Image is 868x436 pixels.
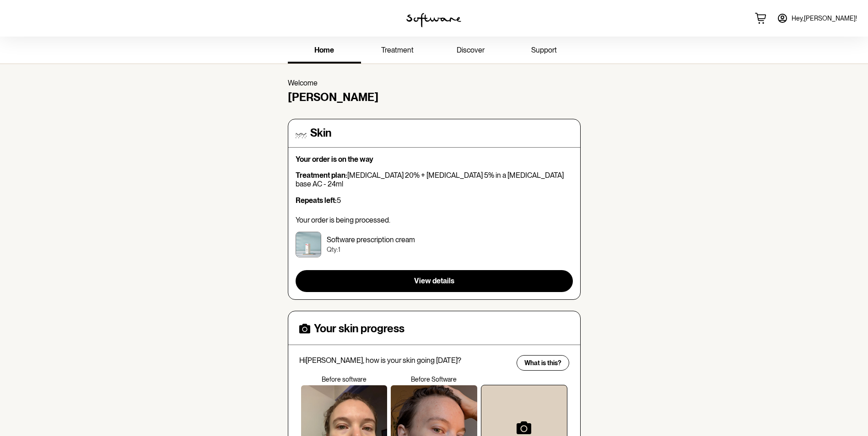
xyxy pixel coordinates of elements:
[296,196,337,205] strong: Repeats left:
[310,127,331,140] h4: Skin
[296,270,573,292] button: View details
[434,38,507,64] a: discover
[314,46,334,54] span: home
[531,46,557,54] span: support
[327,235,415,244] p: Software prescription cream
[507,38,581,64] a: support
[299,376,389,383] p: Before software
[361,38,434,64] a: treatment
[296,171,347,180] strong: Treatment plan:
[288,79,581,87] p: Welcome
[296,232,321,257] img: cktu5b0bi00003e5xgiy44wfx.jpg
[288,91,581,104] h4: [PERSON_NAME]
[457,46,485,54] span: discover
[299,356,511,365] p: Hi [PERSON_NAME] , how is your skin going [DATE]?
[517,355,569,371] button: What is this?
[296,155,573,164] p: Your order is on the way
[296,196,573,205] p: 5
[314,322,404,335] h4: Your skin progress
[771,7,863,29] a: Hey,[PERSON_NAME]!
[414,276,454,285] span: View details
[296,216,573,224] p: Your order is being processed.
[792,15,857,22] span: Hey, [PERSON_NAME] !
[327,246,415,254] p: Qty: 1
[296,171,573,188] p: [MEDICAL_DATA] 20% + [MEDICAL_DATA] 5% in a [MEDICAL_DATA] base AC - 24ml
[381,46,414,54] span: treatment
[524,359,561,367] span: What is this?
[389,376,479,383] p: Before Software
[406,13,461,27] img: software logo
[288,38,361,64] a: home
